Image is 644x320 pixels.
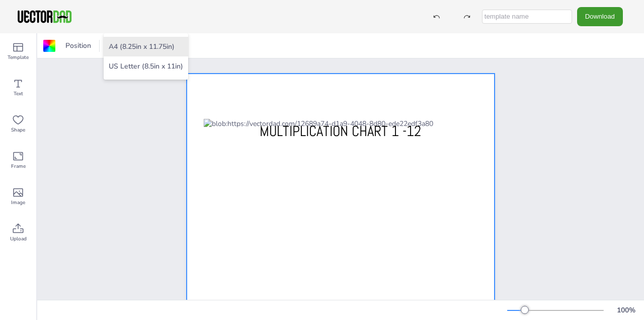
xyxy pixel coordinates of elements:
img: VectorDad-1.png [16,9,73,24]
span: Template [8,53,29,61]
input: template name [482,10,572,24]
span: Frame [11,162,26,170]
div: 100 % [614,305,638,315]
button: Download [577,7,623,26]
span: Text [14,90,23,98]
span: Upload [10,235,27,243]
span: Shape [11,126,25,134]
span: Image [11,199,25,207]
li: A4 (8.25in x 11.75in) [104,37,188,56]
span: MULTIPLICATION CHART 1 -12 [260,122,421,141]
span: Position [63,41,93,50]
li: US Letter (8.5in x 11in) [104,56,188,76]
ul: Resize [104,33,188,80]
